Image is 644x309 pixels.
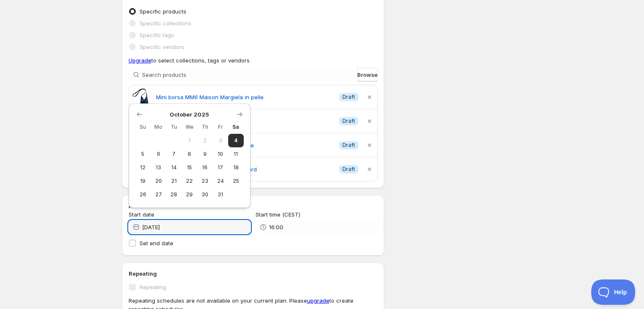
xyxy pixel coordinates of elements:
button: Wednesday October 1 2025 [182,134,197,147]
span: 28 [170,191,178,198]
span: 21 [170,178,178,184]
span: 29 [185,191,194,198]
h2: Active dates [129,202,378,210]
th: Monday [151,120,166,134]
button: Friday October 31 2025 [213,188,228,201]
span: 11 [232,151,240,157]
button: Wednesday October 15 2025 [182,161,197,174]
button: Sunday October 19 2025 [135,174,151,188]
button: Wednesday October 8 2025 [182,147,197,161]
span: Start time (CEST) [256,211,300,218]
button: Thursday October 23 2025 [197,174,213,188]
button: Tuesday October 14 2025 [166,161,182,174]
span: 12 [139,164,148,171]
button: Monday October 20 2025 [151,174,166,188]
button: Today Saturday October 4 2025 [228,134,244,147]
span: 3 [216,137,225,144]
span: Tu [170,124,178,130]
span: Draft [342,166,355,173]
button: Browse [357,68,377,81]
span: 27 [154,191,163,198]
button: Monday October 13 2025 [151,161,166,174]
a: Mini borsa MM6 Maison Margiela in pelle [156,93,333,101]
th: Tuesday [166,120,182,134]
th: Wednesday [182,120,197,134]
button: Sunday October 12 2025 [135,161,151,174]
iframe: Toggle Customer Support [591,279,636,305]
th: Sunday [135,120,151,134]
span: Fr [216,124,225,130]
span: Th [201,124,210,130]
button: Show previous month, September 2025 [134,108,146,120]
button: Sunday October 5 2025 [135,147,151,161]
button: Wednesday October 22 2025 [182,174,197,188]
button: Friday October 3 2025 [213,134,228,147]
button: Saturday October 18 2025 [228,161,244,174]
span: 26 [139,191,148,198]
span: Set end date [140,240,173,247]
button: Monday October 6 2025 [151,147,166,161]
span: 18 [232,164,240,171]
span: 30 [201,191,210,198]
span: Specific products [140,8,186,15]
button: Friday October 17 2025 [213,161,228,174]
button: Thursday October 16 2025 [197,161,213,174]
span: 8 [185,151,194,157]
span: Draft [342,94,355,100]
button: Show next month, November 2025 [234,108,245,120]
span: 10 [216,151,225,157]
a: upgrade [307,297,329,304]
a: Upgrade [129,57,151,64]
span: 7 [170,151,178,157]
th: Friday [213,120,228,134]
span: Draft [342,142,355,149]
button: Sunday October 26 2025 [135,188,151,201]
span: 14 [170,164,178,171]
span: 6 [154,151,163,157]
span: 1 [185,137,194,144]
span: Start date [129,211,154,218]
span: 17 [216,164,225,171]
span: 25 [232,178,240,184]
span: 23 [201,178,210,184]
span: 15 [185,164,194,171]
p: to select collections, tags or vendors [129,56,378,65]
span: 16 [201,164,210,171]
button: Tuesday October 28 2025 [166,188,182,201]
span: Browse [357,70,377,79]
button: Wednesday October 29 2025 [182,188,197,201]
span: Specific vendors [140,43,184,50]
span: 22 [185,178,194,184]
span: 2 [201,137,210,144]
h2: Repeating [129,269,378,278]
span: 13 [154,164,163,171]
span: We [185,124,194,130]
button: Saturday October 25 2025 [228,174,244,188]
button: Friday October 24 2025 [213,174,228,188]
span: 4 [232,137,240,144]
span: Specific collections [140,20,191,27]
button: Thursday October 30 2025 [197,188,213,201]
button: Saturday October 11 2025 [228,147,244,161]
span: Sa [232,124,240,130]
span: 24 [216,178,225,184]
button: Tuesday October 7 2025 [166,147,182,161]
span: 19 [139,178,148,184]
span: Draft [342,118,355,125]
th: Thursday [197,120,213,134]
button: Tuesday October 21 2025 [166,174,182,188]
span: 5 [139,151,148,157]
span: 31 [216,191,225,198]
button: Friday October 10 2025 [213,147,228,161]
th: Saturday [228,120,244,134]
button: Thursday October 2 2025 [197,134,213,147]
span: Repeating [140,284,166,290]
button: Monday October 27 2025 [151,188,166,201]
span: 20 [154,178,163,184]
span: Mo [154,124,163,130]
button: Thursday October 9 2025 [197,147,213,161]
span: 9 [201,151,210,157]
span: Specific tags [140,32,174,38]
input: Search products [142,68,356,81]
span: Su [139,124,148,130]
